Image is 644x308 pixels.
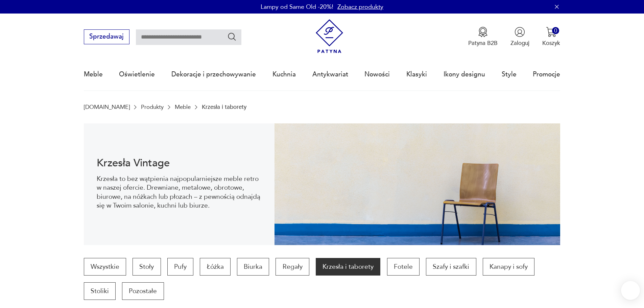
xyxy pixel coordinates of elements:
[316,258,380,276] a: Krzesła i taborety
[141,104,164,110] a: Produkty
[275,123,560,245] img: bc88ca9a7f9d98aff7d4658ec262dcea.jpg
[167,258,193,276] a: Pufy
[171,59,256,90] a: Dekoracje i przechowywanie
[552,27,559,34] div: 0
[468,39,498,47] p: Patyna B2B
[312,59,348,90] a: Antykwariat
[97,158,261,168] h1: Krzesła Vintage
[84,258,126,276] a: Wszystkie
[426,258,476,276] a: Szafy i szafki
[621,281,640,300] iframe: Smartsupp widget button
[202,104,246,110] p: Krzesła i taborety
[406,59,427,90] a: Klasyki
[510,39,529,47] p: Zaloguj
[546,27,556,37] img: Ikona koszyka
[276,258,309,276] a: Regały
[337,3,383,11] a: Zobacz produkty
[84,29,129,44] button: Sprzedawaj
[542,27,560,47] button: 0Koszyk
[84,104,130,110] a: [DOMAIN_NAME]
[387,258,420,276] a: Fotele
[84,34,129,40] a: Sprzedawaj
[468,27,498,47] button: Patyna B2B
[133,258,161,276] a: Stoły
[227,32,237,42] button: Szukaj
[272,59,296,90] a: Kuchnia
[261,3,333,11] p: Lampy od Same Old -20%!
[515,27,525,37] img: Ikonka użytkownika
[97,174,261,210] p: Krzesła to bez wątpienia najpopularniejsze meble retro w naszej ofercie. Drewniane, metalowe, obr...
[84,282,116,300] a: Stoliki
[468,27,498,47] a: Ikona medaluPatyna B2B
[542,39,560,47] p: Koszyk
[478,27,488,37] img: Ikona medalu
[175,104,191,110] a: Meble
[312,19,347,53] img: Patyna - sklep z meblami i dekoracjami vintage
[533,59,560,90] a: Promocje
[510,27,529,47] button: Zaloguj
[444,59,485,90] a: Ikony designu
[122,282,164,300] a: Pozostałe
[237,258,269,276] a: Biurka
[84,59,103,90] a: Meble
[502,59,517,90] a: Style
[483,258,534,276] a: Kanapy i sofy
[119,59,155,90] a: Oświetlenie
[200,258,230,276] a: Łóżka
[364,59,390,90] a: Nowości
